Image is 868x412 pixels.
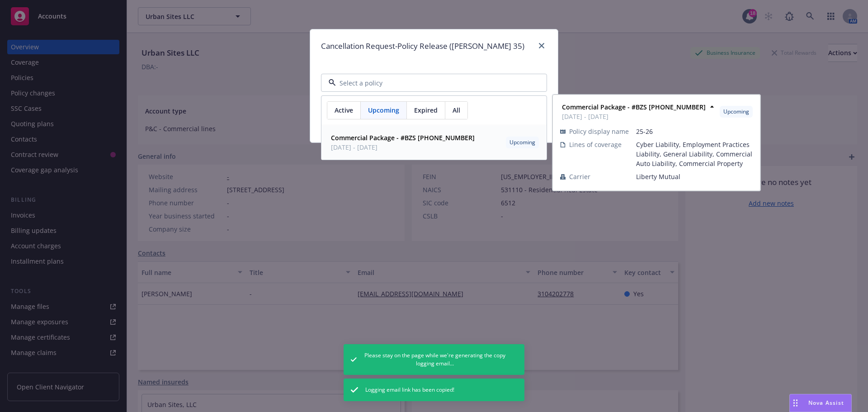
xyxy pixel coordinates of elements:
[569,127,629,136] span: Policy display name
[569,140,622,149] span: Lines of coverage
[569,172,590,181] span: Carrier
[723,108,749,116] span: Upcoming
[636,172,753,181] span: Liberty Mutual
[789,394,852,412] button: Nova Assist
[414,105,438,115] span: Expired
[636,127,753,136] span: 25-26
[790,394,801,412] div: Drag to move
[562,112,706,121] span: [DATE] - [DATE]
[636,140,753,168] span: Cyber Liability, Employment Practices Liability, General Liability, Commercial Auto Liability, Co...
[368,105,399,115] span: Upcoming
[331,142,475,152] span: [DATE] - [DATE]
[335,105,353,115] span: Active
[364,351,506,368] span: Please stay on the page while we're generating the copy logging email...
[331,133,475,142] strong: Commercial Package - #BZS [PHONE_NUMBER]
[365,386,454,394] span: Logging email link has been copied!
[808,399,844,407] span: Nova Assist
[509,138,535,147] span: Upcoming
[562,103,706,111] strong: Commercial Package - #BZS [PHONE_NUMBER]
[536,40,547,51] a: close
[336,78,528,88] input: Select a policy
[453,105,460,115] span: All
[321,40,524,52] h1: Cancellation Request-Policy Release ([PERSON_NAME] 35)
